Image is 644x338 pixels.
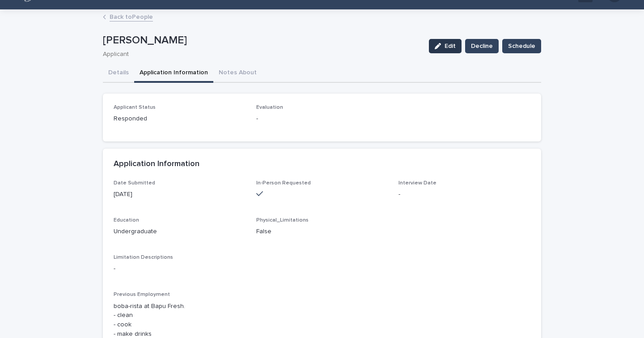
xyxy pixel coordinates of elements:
[114,218,139,223] span: Education
[256,218,309,223] span: Physical_Limitations
[256,180,311,186] span: In-Person Requested
[508,42,535,51] span: Schedule
[445,43,456,49] span: Edit
[429,39,462,53] button: Edit
[502,39,541,53] button: Schedule
[114,105,156,110] span: Applicant Status
[398,180,436,186] span: Interview Date
[114,227,246,236] p: Undergraduate
[114,292,170,297] span: Previous Employment
[398,190,530,199] p: -
[134,64,213,83] button: Application Information
[103,64,134,83] button: Details
[103,34,422,47] p: [PERSON_NAME]
[114,255,173,260] span: Limitation Descriptions
[256,227,388,236] p: False
[103,51,418,58] p: Applicant
[471,42,493,51] span: Decline
[114,114,246,124] p: Responded
[256,105,283,110] span: Evaluation
[110,11,153,21] a: Back toPeople
[114,190,246,199] p: [DATE]
[114,264,530,274] p: -
[465,39,499,53] button: Decline
[256,114,388,124] p: -
[114,159,199,169] h2: Application Information
[213,64,262,83] button: Notes About
[114,180,155,186] span: Date Submitted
